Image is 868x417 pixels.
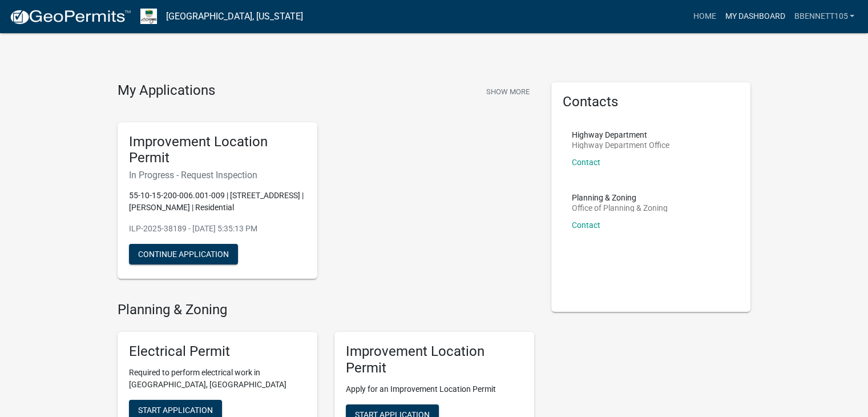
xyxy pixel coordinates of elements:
h5: Improvement Location Permit [129,134,306,167]
p: Apply for an Improvement Location Permit [346,383,523,395]
h6: In Progress - Request Inspection [129,170,306,181]
p: Highway Department Office [572,141,669,149]
h5: Improvement Location Permit [346,343,523,376]
a: My Dashboard [720,6,789,27]
p: Highway Department [572,131,669,139]
button: Continue Application [129,244,238,264]
a: [GEOGRAPHIC_DATA], [US_STATE] [166,7,303,26]
p: 55-10-15-200-006.001-009 | [STREET_ADDRESS] | [PERSON_NAME] | Residential [129,190,306,214]
span: Start Application [138,405,213,414]
p: Planning & Zoning [572,194,668,202]
h4: My Applications [118,82,215,99]
p: Required to perform electrical work in [GEOGRAPHIC_DATA], [GEOGRAPHIC_DATA] [129,367,306,391]
p: ILP-2025-38189 - [DATE] 5:35:13 PM [129,223,306,235]
p: Office of Planning & Zoning [572,204,668,212]
a: Contact [572,158,600,167]
a: Home [688,6,720,27]
a: bbennett105 [789,6,859,27]
a: Contact [572,220,600,230]
h5: Electrical Permit [129,343,306,360]
button: Show More [482,82,534,101]
h5: Contacts [563,94,740,110]
h4: Planning & Zoning [118,302,534,318]
img: Morgan County, Indiana [140,9,157,24]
